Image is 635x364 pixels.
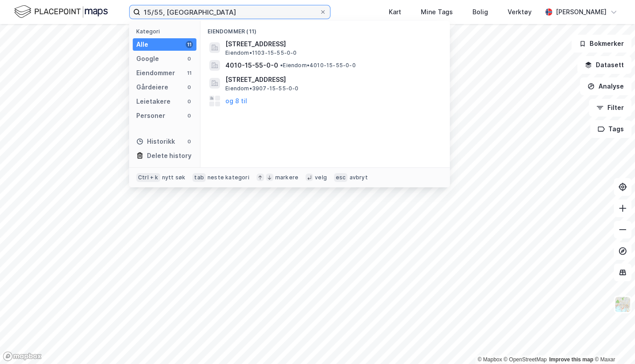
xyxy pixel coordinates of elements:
div: Kategori [136,28,196,35]
span: • [280,62,283,69]
button: og 8 til [225,96,247,106]
div: Leietakere [136,96,171,107]
div: 11 [186,69,193,77]
div: Historikk [136,136,175,147]
div: Mine Tags [421,7,453,17]
div: Google [136,53,159,64]
div: Eiendommer [136,68,175,78]
span: [STREET_ADDRESS] [225,74,439,85]
span: 4010-15-55-0-0 [225,60,278,71]
span: [STREET_ADDRESS] [225,39,439,49]
span: Eiendom • 4010-15-55-0-0 [280,62,356,69]
div: Verktøy [508,7,532,17]
button: Analyse [580,77,631,95]
div: tab [192,173,206,182]
button: Filter [589,99,631,117]
div: Gårdeiere [136,82,168,93]
a: OpenStreetMap [504,356,547,363]
div: 0 [186,98,193,105]
div: 0 [186,55,193,62]
div: nytt søk [162,174,186,181]
div: Eiendommer (11) [200,21,450,37]
div: 0 [186,138,193,145]
div: Delete history [147,150,191,161]
div: [PERSON_NAME] [556,7,607,17]
div: Kart [389,7,401,17]
a: Improve this map [549,356,593,363]
div: Personer [136,110,165,121]
div: 0 [186,112,193,119]
div: avbryt [349,174,367,181]
div: Alle [136,39,148,50]
img: Z [614,296,631,313]
div: neste kategori [208,174,249,181]
div: 11 [186,41,193,48]
span: Eiendom • 1103-15-55-0-0 [225,49,297,57]
img: logo.f888ab2527a4732fd821a326f86c7f29.svg [14,4,108,20]
div: Bolig [472,7,488,17]
a: Mapbox [477,356,502,363]
iframe: Chat Widget [590,321,635,364]
input: Søk på adresse, matrikkel, gårdeiere, leietakere eller personer [140,5,319,19]
div: markere [275,174,298,181]
div: velg [315,174,327,181]
button: Datasett [577,56,631,74]
button: Tags [590,120,631,138]
span: Eiendom • 3907-15-55-0-0 [225,85,298,92]
div: 0 [186,84,193,91]
button: Bokmerker [571,35,631,53]
a: Mapbox homepage [3,351,42,361]
div: Ctrl + k [136,173,160,182]
div: esc [334,173,348,182]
